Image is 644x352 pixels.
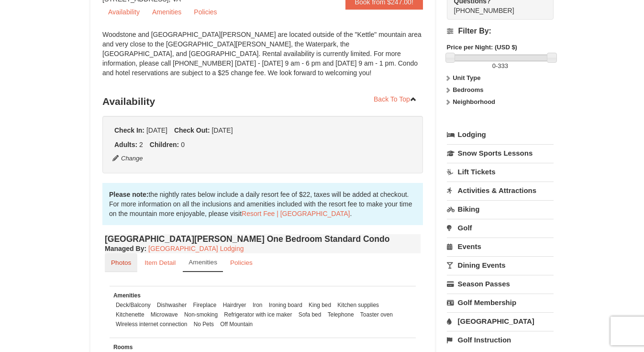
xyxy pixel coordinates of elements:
[222,310,294,319] li: Refrigerator with ice maker
[102,30,423,87] div: Woodstone and [GEOGRAPHIC_DATA][PERSON_NAME] are located outside of the "Kettle" mountain area an...
[114,141,137,148] strong: Adults:
[447,144,554,162] a: Snow Sports Lessons
[447,126,554,143] a: Lodging
[114,126,144,134] strong: Check In:
[453,74,480,81] strong: Unit Type
[453,86,483,93] strong: Bedrooms
[447,238,554,255] a: Events
[211,126,233,134] span: [DATE]
[447,294,554,311] a: Golf Membership
[113,310,147,319] li: Kitchenette
[105,245,146,252] strong: :
[190,300,219,310] li: Fireplace
[102,183,423,225] div: the nightly rates below include a daily resort fee of $22, taxes will be added at checkout. For m...
[447,200,554,218] a: Biking
[113,292,141,299] small: Amenities
[182,310,220,319] li: Non-smoking
[335,300,381,310] li: Kitchen supplies
[155,300,189,310] li: Dishwasher
[453,98,495,105] strong: Neighborhood
[230,259,253,266] small: Policies
[146,5,187,19] a: Amenities
[221,300,249,310] li: Hairdryer
[250,300,265,310] li: Iron
[367,92,423,106] a: Back To Top
[113,300,153,310] li: Deck/Balcony
[498,62,508,69] span: 333
[447,182,554,199] a: Activities & Attractions
[105,234,421,244] h4: [GEOGRAPHIC_DATA][PERSON_NAME] One Bedroom Standard Condo
[296,310,324,319] li: Sofa bed
[111,259,131,266] small: Photos
[447,61,554,71] label: -
[150,141,179,148] strong: Children:
[447,256,554,274] a: Dining Events
[325,310,356,319] li: Telephone
[139,141,143,148] span: 2
[188,5,222,19] a: Policies
[113,319,189,329] li: Wireless internet connection
[218,319,255,329] li: Off Mountain
[447,27,554,35] h4: Filter By:
[138,253,182,272] a: Item Detail
[181,141,185,148] span: 0
[447,163,554,181] a: Lift Tickets
[447,275,554,293] a: Season Passes
[146,126,167,134] span: [DATE]
[144,259,176,266] small: Item Detail
[447,331,554,349] a: Golf Instruction
[102,5,145,19] a: Availability
[109,191,148,198] strong: Please note:
[189,259,217,266] small: Amenities
[242,210,350,217] a: Resort Fee | [GEOGRAPHIC_DATA]
[224,253,259,272] a: Policies
[447,219,554,237] a: Golf
[492,62,496,69] span: 0
[148,310,180,319] li: Microwave
[105,253,137,272] a: Photos
[191,319,216,329] li: No Pets
[306,300,333,310] li: King bed
[174,126,210,134] strong: Check Out:
[105,245,144,252] span: Managed By
[148,245,244,252] a: [GEOGRAPHIC_DATA] Lodging
[447,312,554,330] a: [GEOGRAPHIC_DATA]
[358,310,395,319] li: Toaster oven
[447,44,517,51] strong: Price per Night: (USD $)
[183,253,223,272] a: Amenities
[102,92,423,111] h3: Availability
[112,153,144,164] button: Change
[266,300,305,310] li: Ironing board
[113,344,133,351] small: Rooms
